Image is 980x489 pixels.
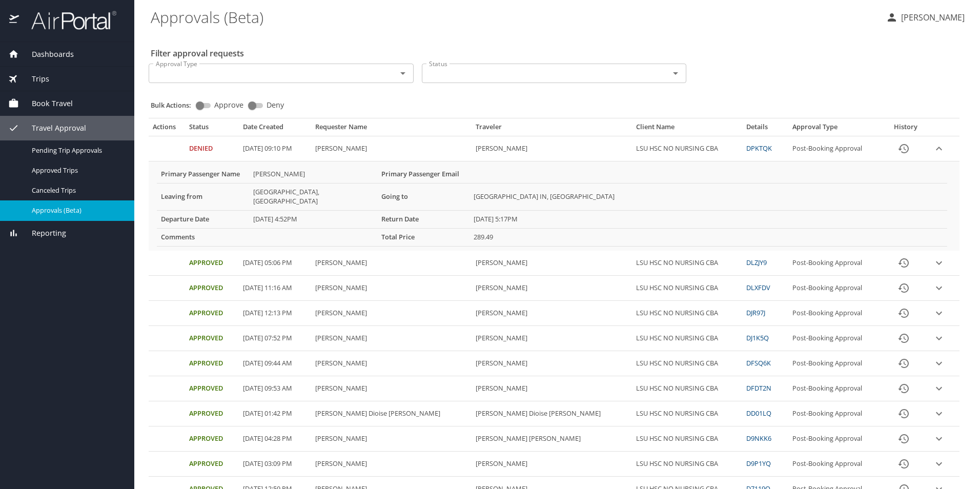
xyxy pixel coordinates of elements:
span: Approved Trips [32,166,122,175]
span: Reporting [19,228,66,239]
td: [DATE] 09:10 PM [239,136,311,161]
td: [DATE] 11:16 AM [239,276,311,301]
td: LSU HSC NO NURSING CBA [632,301,742,326]
th: Primary Passenger Name [157,166,249,183]
td: [PERSON_NAME] [311,376,472,401]
table: More info for approvals [157,166,947,247]
button: expand row [931,431,947,446]
span: Approve [214,101,243,109]
td: Post-Booking Approval [788,276,884,301]
button: expand row [931,356,947,371]
th: Actions [149,123,185,136]
span: Dashboards [19,49,74,60]
td: Approved [185,401,239,426]
th: Traveler [472,123,632,136]
a: DFSQ6K [746,358,771,368]
th: Going to [377,183,469,210]
a: DLXFDV [746,283,770,292]
td: [PERSON_NAME] [311,136,472,161]
td: [PERSON_NAME] [311,251,472,276]
td: [PERSON_NAME] Dioise [PERSON_NAME] [311,401,472,426]
span: Trips [19,73,49,85]
th: Leaving from [157,183,249,210]
button: [PERSON_NAME] [882,8,969,27]
span: Travel Approval [19,123,86,134]
td: LSU HSC NO NURSING CBA [632,276,742,301]
td: Post-Booking Approval [788,251,884,276]
td: [PERSON_NAME] [472,326,632,351]
span: Book Travel [19,98,73,109]
td: Approved [185,452,239,477]
td: [PERSON_NAME] [311,426,472,452]
td: Post-Booking Approval [788,301,884,326]
td: [PERSON_NAME] [311,276,472,301]
button: Open [396,66,410,80]
button: History [891,376,916,401]
th: Primary Passenger Email [377,166,469,183]
a: DFDT2N [746,383,771,393]
td: [DATE] 07:52 PM [239,326,311,351]
td: Post-Booking Approval [788,426,884,452]
td: Approved [185,301,239,326]
button: History [891,351,916,376]
button: expand row [931,141,947,156]
th: Return Date [377,210,469,228]
button: History [891,136,916,161]
td: Post-Booking Approval [788,376,884,401]
a: DJR97J [746,308,765,317]
a: DD01LQ [746,409,771,418]
td: Approved [185,351,239,376]
button: History [891,326,916,351]
th: Total Price [377,228,469,246]
td: Approved [185,251,239,276]
th: Departure Date [157,210,249,228]
button: expand row [931,331,947,346]
td: [PERSON_NAME] [472,136,632,161]
td: [PERSON_NAME] [311,351,472,376]
td: LSU HSC NO NURSING CBA [632,136,742,161]
td: LSU HSC NO NURSING CBA [632,452,742,477]
a: D9NKK6 [746,434,771,443]
td: [PERSON_NAME] [472,301,632,326]
button: expand row [931,305,947,321]
button: Open [668,66,683,80]
td: [PERSON_NAME] Dioise [PERSON_NAME] [472,401,632,426]
td: [PERSON_NAME] [PERSON_NAME] [472,426,632,452]
td: Approved [185,326,239,351]
button: History [891,251,916,275]
td: [DATE] 04:28 PM [239,426,311,452]
td: [GEOGRAPHIC_DATA] IN, [GEOGRAPHIC_DATA] [469,183,947,210]
span: Approvals (Beta) [32,206,122,215]
td: LSU HSC NO NURSING CBA [632,376,742,401]
th: Status [185,123,239,136]
td: [DATE] 03:09 PM [239,452,311,477]
button: History [891,301,916,325]
td: Approved [185,276,239,301]
td: Post-Booking Approval [788,401,884,426]
h2: Filter approval requests [151,45,244,62]
th: History [884,123,927,136]
th: Client Name [632,123,742,136]
td: [DATE] 5:17PM [469,210,947,228]
td: [PERSON_NAME] [472,376,632,401]
td: [PERSON_NAME] [249,166,377,183]
td: Approved [185,426,239,452]
td: Post-Booking Approval [788,136,884,161]
td: [PERSON_NAME] [472,251,632,276]
button: expand row [931,381,947,396]
a: DLZJY9 [746,258,767,267]
td: [DATE] 12:13 PM [239,301,311,326]
td: [DATE] 01:42 PM [239,401,311,426]
td: [PERSON_NAME] [311,301,472,326]
td: Approved [185,376,239,401]
span: Deny [267,101,284,109]
th: Approval Type [788,123,884,136]
span: Pending Trip Approvals [32,146,122,155]
td: [GEOGRAPHIC_DATA], [GEOGRAPHIC_DATA] [249,183,377,210]
td: [PERSON_NAME] [472,351,632,376]
td: [DATE] 09:53 AM [239,376,311,401]
button: expand row [931,406,947,421]
td: [DATE] 05:06 PM [239,251,311,276]
td: LSU HSC NO NURSING CBA [632,326,742,351]
th: Date Created [239,123,311,136]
